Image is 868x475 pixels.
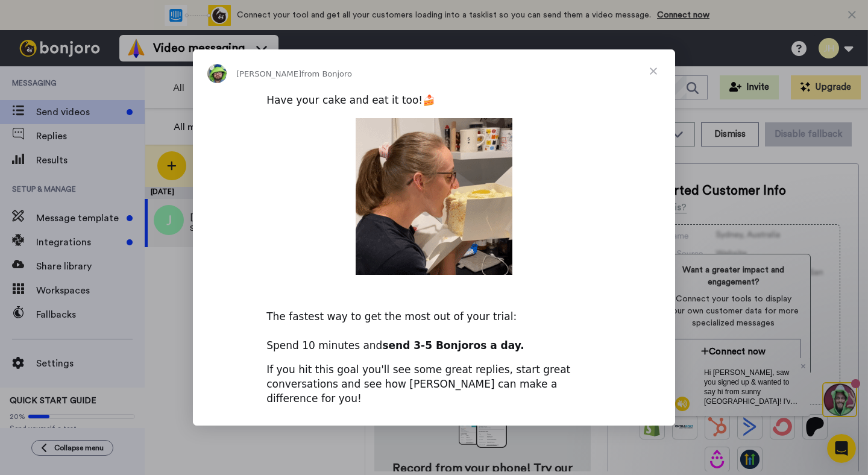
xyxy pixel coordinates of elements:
span: from Bonjoro [301,69,352,78]
div: If you hit this goal you'll see some great replies, start great conversations and see how [PERSON... [266,363,602,406]
span: Hi [PERSON_NAME], saw you signed up & wanted to say hi from sunny [GEOGRAPHIC_DATA]! I've helped ... [68,10,163,115]
span: [PERSON_NAME] [236,69,301,78]
div: The fastest way to get the most out of your trial: Spend 10 minutes and [266,295,602,353]
b: send 3-5 Bonjoros a day. [382,339,524,351]
span: Close [632,49,675,93]
img: 3183ab3e-59ed-45f6-af1c-10226f767056-1659068401.jpg [1,2,34,35]
img: Profile image for Simon [207,64,227,83]
div: Have your cake and eat it too!🍰 [266,93,602,108]
img: mute-white.svg [39,39,53,53]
